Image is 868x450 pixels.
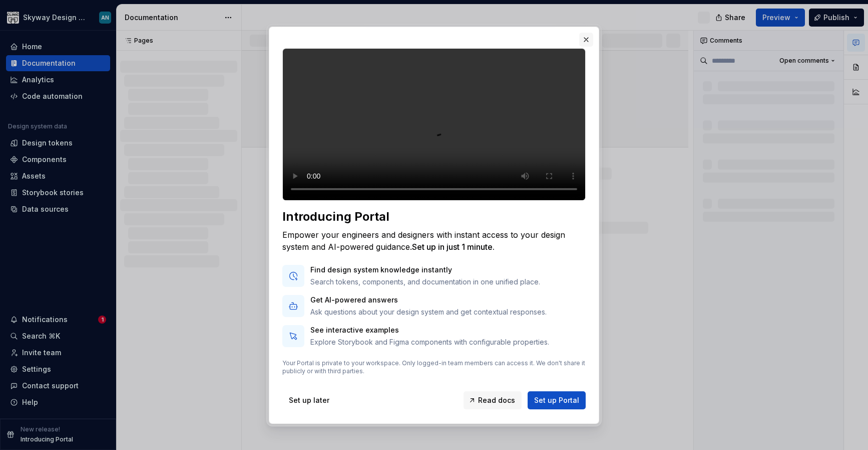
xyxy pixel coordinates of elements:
button: Set up later [282,391,336,409]
a: Read docs [464,391,522,409]
p: Explore Storybook and Figma components with configurable properties. [310,337,549,347]
p: Your Portal is private to your workspace. Only logged-in team members can access it. We don't sha... [282,359,586,375]
p: Search tokens, components, and documentation in one unified place. [310,277,540,287]
p: Find design system knowledge instantly [310,265,540,275]
span: Set up in just 1 minute. [412,242,495,252]
p: Get AI-powered answers [310,295,547,305]
div: Empower your engineers and designers with instant access to your design system and AI-powered gui... [282,229,586,253]
span: Set up Portal [534,395,579,405]
p: See interactive examples [310,325,549,335]
button: Set up Portal [528,391,586,409]
span: Set up later [289,395,329,405]
span: Read docs [478,395,515,405]
p: Ask questions about your design system and get contextual responses. [310,307,547,317]
div: Introducing Portal [282,209,586,225]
